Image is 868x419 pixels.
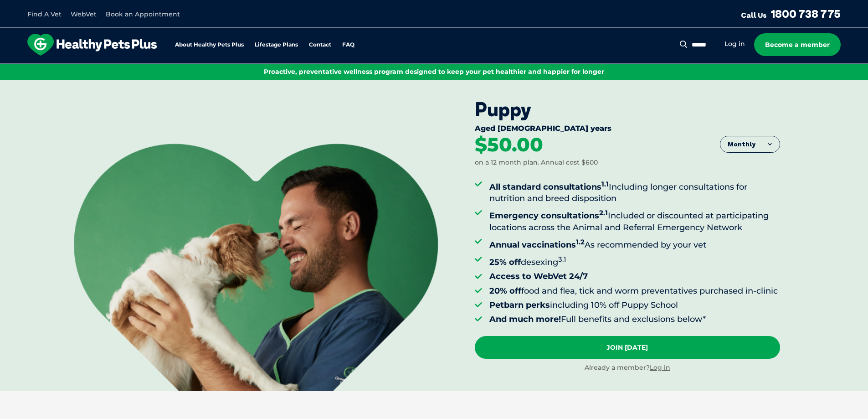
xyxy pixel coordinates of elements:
a: Lifestage Plans [255,42,298,48]
div: $50.00 [475,135,543,155]
li: Including longer consultations for nutrition and breed disposition [489,178,780,204]
strong: 20% off [489,286,521,296]
sup: 2.1 [599,208,608,217]
strong: Emergency consultations [489,211,608,221]
a: FAQ [342,42,354,48]
strong: Petbarn perks [489,300,550,310]
strong: Access to WebVet 24/7 [489,271,588,281]
sup: 3.1 [558,255,566,264]
img: hpp-logo [27,34,157,56]
a: WebVet [71,10,97,18]
strong: And much more! [489,314,561,324]
sup: 1.2 [576,238,585,246]
a: Log in [650,363,670,372]
a: Call Us1800 738 775 [741,7,841,21]
button: Monthly [720,136,780,153]
div: Puppy [475,98,780,121]
span: Proactive, preventative wellness program designed to keep your pet healthier and happier for longer [264,67,604,76]
a: Log in [724,40,745,48]
li: including 10% off Puppy School [489,300,780,311]
li: desexing [489,253,780,268]
a: Join [DATE] [475,336,780,359]
a: Find A Vet [27,10,62,18]
div: Already a member? [475,363,780,372]
strong: Annual vaccinations [489,240,585,250]
div: on a 12 month plan. Annual cost $600 [475,158,598,167]
li: Included or discounted at participating locations across the Animal and Referral Emergency Network [489,207,780,233]
li: As recommended by your vet [489,236,780,251]
a: Book an Appointment [106,10,180,18]
button: Search [678,40,689,49]
a: About Healthy Pets Plus [175,42,244,48]
div: Aged [DEMOGRAPHIC_DATA] years [475,124,780,135]
a: Become a member [754,33,841,56]
strong: All standard consultations [489,182,609,192]
a: Contact [309,42,331,48]
li: Full benefits and exclusions below* [489,314,780,325]
strong: 25% off [489,257,521,267]
sup: 1.1 [601,180,609,188]
img: <br /> <b>Warning</b>: Undefined variable $title in <b>/var/www/html/current/codepool/wp-content/... [74,144,438,391]
span: Call Us [741,10,767,20]
li: food and flea, tick and worm preventatives purchased in-clinic [489,285,780,297]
